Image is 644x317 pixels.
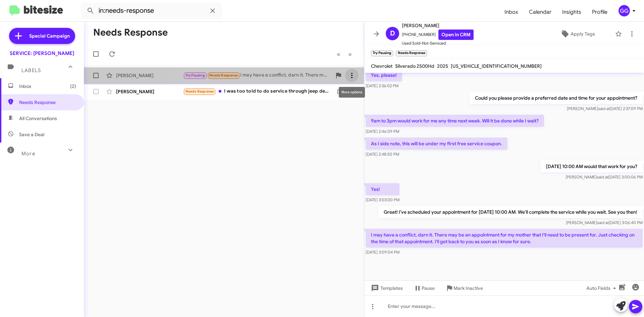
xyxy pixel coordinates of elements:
p: 9am to 3pm would work for me any time next week. Will it be done while I wait? [366,115,544,127]
span: [PERSON_NAME] [DATE] 3:00:06 PM [566,174,643,179]
span: Apply Tags [571,28,595,40]
span: [DATE] 2:36:02 PM [366,83,398,88]
span: [US_VEHICLE_IDENTIFICATION_NUMBER] [451,63,542,69]
a: Special Campaign [9,28,75,44]
span: Used Sold-Not-Serviced [402,40,474,47]
span: Silverado 2500Hd [395,63,434,69]
button: Next [344,47,356,61]
span: 2025 [437,63,448,69]
div: More options [339,87,365,98]
span: Auto Fields [586,282,619,294]
span: More [21,151,35,157]
span: [PERSON_NAME] [DATE] 2:37:09 PM [567,106,643,111]
span: « [337,50,340,58]
span: Try Pausing [185,73,205,77]
span: said at [597,220,609,225]
input: Search [81,3,222,19]
span: D [390,28,395,39]
span: [DATE] 2:48:50 PM [366,152,399,157]
button: Pause [408,282,440,294]
button: GG [613,5,637,16]
span: Special Campaign [29,33,70,39]
span: [PHONE_NUMBER] [402,30,474,40]
p: I may have a conflict, darn it. There may be an appointment for my mother that I'll need to be pr... [366,229,643,248]
small: Try Pausing [371,50,393,56]
span: Needs Response [209,73,238,77]
span: Templates [370,282,403,294]
span: [DATE] 2:46:09 PM [366,129,399,134]
nav: Page navigation example [333,47,356,61]
div: I may have a conflict, darn it. There may be an appointment for my mother that I'll need to be pr... [183,71,332,79]
span: [DATE] 3:09:04 PM [366,250,399,255]
small: Needs Response [396,50,427,56]
span: All Conversations [19,115,57,122]
span: Save a Deal [19,131,44,138]
div: SERVICE: [PERSON_NAME] [10,50,74,57]
h1: Needs Response [93,27,168,38]
div: I was too told to do service through jeep dealer ... at least until warranty factory warranty exp... [183,88,334,95]
p: Could you please provide a preferred date and time for your appointment? [470,92,643,104]
div: [PERSON_NAME] [116,72,183,79]
span: said at [597,174,608,179]
span: Pause [422,282,435,294]
a: Profile [587,2,613,22]
p: Yes! [366,183,399,195]
p: Great! I’ve scheduled your appointment for [DATE] 10:00 AM. We'll complete the service while you ... [378,206,643,218]
button: Previous [333,47,344,61]
p: As I side note, this will be under my first free service coupon. [366,138,507,150]
button: Apply Tags [543,28,612,40]
span: Labels [21,67,41,73]
span: Mark Inactive [453,282,483,294]
button: Auto Fields [581,282,624,294]
p: [DATE] 10:00 AM would that work for you? [541,160,643,172]
a: Calendar [524,2,557,22]
a: Insights [557,2,587,22]
span: [PERSON_NAME] [DATE] 3:06:40 PM [566,220,643,225]
button: Templates [364,282,408,294]
button: Mark Inactive [440,282,488,294]
span: [PERSON_NAME] [402,21,474,30]
a: Open in CRM [438,30,474,40]
span: Needs Response [185,89,214,94]
span: (2) [70,83,76,90]
span: [DATE] 3:03:00 PM [366,197,399,202]
span: Chevrolet [371,63,392,69]
span: said at [598,106,610,111]
div: [PERSON_NAME] [116,88,183,95]
span: » [348,50,352,58]
p: Yes, please! [366,69,402,81]
div: GG [619,5,630,16]
a: Inbox [499,2,524,22]
span: Inbox [19,83,76,90]
span: Needs Response [19,99,76,106]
